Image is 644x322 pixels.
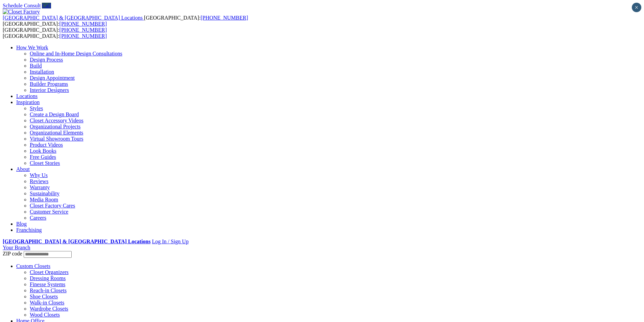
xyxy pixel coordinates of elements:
[3,245,30,250] a: Your Branch
[59,27,107,33] a: [PHONE_NUMBER]
[30,269,69,275] a: Closet Organizers
[30,288,67,293] a: Reach-in Closets
[16,227,42,233] a: Franchising
[30,148,56,154] a: Look Books
[30,209,68,215] a: Customer Service
[30,81,68,87] a: Builder Programs
[30,154,56,160] a: Free Guides
[3,9,40,15] img: Closet Factory
[16,263,50,269] a: Custom Closets
[30,275,66,281] a: Dressing Rooms
[30,118,84,123] a: Closet Accessory Videos
[16,93,38,99] a: Locations
[30,312,60,318] a: Wood Closets
[30,142,63,148] a: Product Videos
[16,45,48,50] a: How We Work
[30,203,75,208] a: Closet Factory Cares
[3,239,150,244] a: [GEOGRAPHIC_DATA] & [GEOGRAPHIC_DATA] Locations
[30,172,48,178] a: Why Us
[3,15,248,27] span: [GEOGRAPHIC_DATA]: [GEOGRAPHIC_DATA]:
[30,124,80,129] a: Organizational Projects
[3,27,107,39] span: [GEOGRAPHIC_DATA]: [GEOGRAPHIC_DATA]:
[30,75,75,81] a: Design Appointment
[42,3,51,8] a: Call
[16,99,40,105] a: Inspiration
[59,21,107,27] a: [PHONE_NUMBER]
[30,215,46,221] a: Careers
[30,184,50,190] a: Warranty
[24,251,72,258] input: Enter your Zip code
[3,251,22,256] span: ZIP code
[30,87,69,93] a: Interior Designers
[16,221,27,227] a: Blog
[30,112,79,117] a: Create a Design Board
[632,3,641,12] button: Close
[3,15,144,21] a: [GEOGRAPHIC_DATA] & [GEOGRAPHIC_DATA] Locations
[30,197,58,202] a: Media Room
[200,15,248,21] a: [PHONE_NUMBER]
[30,191,59,196] a: Sustainability
[59,33,107,39] a: [PHONE_NUMBER]
[30,51,122,56] a: Online and In-Home Design Consultations
[30,178,48,184] a: Reviews
[30,160,60,166] a: Closet Stories
[3,15,143,21] span: [GEOGRAPHIC_DATA] & [GEOGRAPHIC_DATA] Locations
[152,239,188,244] a: Log In / Sign Up
[3,3,41,8] a: Schedule Consult
[30,105,43,111] a: Styles
[30,57,63,63] a: Design Process
[30,294,58,299] a: Shoe Closets
[30,130,83,135] a: Organizational Elements
[30,300,64,305] a: Walk-in Closets
[30,306,68,312] a: Wardrobe Closets
[30,281,65,287] a: Finesse Systems
[30,69,54,75] a: Installation
[30,136,84,142] a: Virtual Showroom Tours
[30,63,42,69] a: Build
[16,166,30,172] a: About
